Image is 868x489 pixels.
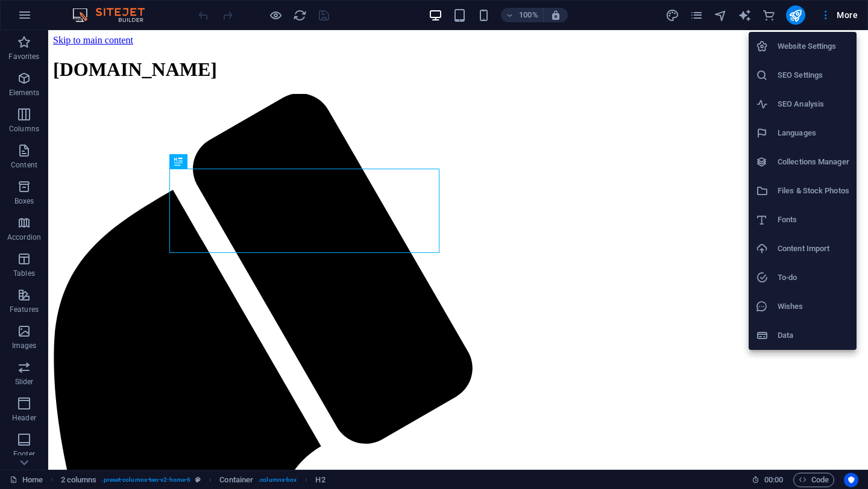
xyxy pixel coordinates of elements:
[778,328,849,343] h6: Data
[778,270,849,285] h6: To-do
[778,97,849,111] h6: SEO Analysis
[778,184,849,198] h6: Files & Stock Photos
[778,39,849,54] h6: Website Settings
[5,5,85,15] a: Skip to main content
[778,126,849,140] h6: Languages
[778,241,849,256] h6: Content Import
[778,155,849,169] h6: Collections Manager
[778,68,849,83] h6: SEO Settings
[778,213,849,227] h6: Fonts
[778,299,849,314] h6: Wishes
